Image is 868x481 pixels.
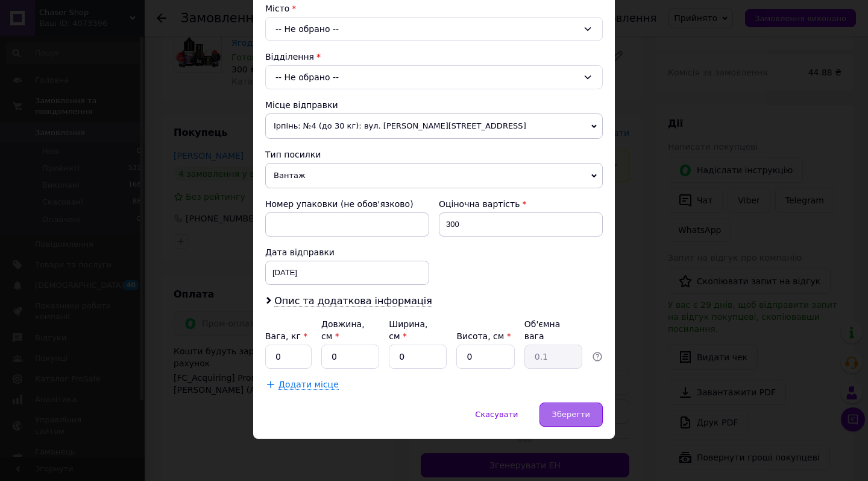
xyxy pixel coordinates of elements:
[265,113,603,139] span: Ірпінь: №4 (до 30 кг): вул. [PERSON_NAME][STREET_ADDRESS]
[265,331,307,341] label: Вага, кг
[265,150,321,159] span: Тип посилки
[265,100,338,110] span: Місце відправки
[265,2,603,14] div: Місто
[389,319,427,341] label: Ширина, см
[265,163,603,188] span: Вантаж
[265,246,429,258] div: Дата відправки
[265,198,429,210] div: Номер упаковки (не обов'язково)
[265,51,603,63] div: Відділення
[265,65,603,89] div: -- Не обрано --
[552,410,590,419] span: Зберегти
[439,198,603,210] div: Оціночна вартість
[274,295,432,307] span: Опис та додаткова інформація
[321,319,365,341] label: Довжина, см
[265,17,603,41] div: -- Не обрано --
[456,331,511,341] label: Висота, см
[524,318,582,342] div: Об'ємна вага
[278,380,339,390] span: Додати місце
[475,410,518,419] span: Скасувати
